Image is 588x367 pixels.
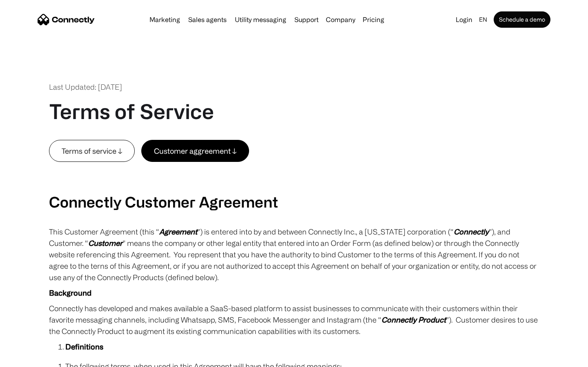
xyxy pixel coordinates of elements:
[494,11,550,28] a: Schedule a demo
[479,14,487,25] div: en
[49,193,539,210] h2: Connectly Customer Agreement
[326,14,355,25] div: Company
[65,343,103,351] strong: Definitions
[359,16,388,23] a: Pricing
[452,14,476,25] a: Login
[8,352,49,364] aside: Language selected: English
[62,145,122,157] div: Terms of service ↓
[49,177,539,189] p: ‍
[291,16,322,23] a: Support
[88,239,122,247] em: Customer
[381,316,446,324] em: Connectly Product
[16,353,49,364] ul: Language list
[49,82,122,93] div: Last Updated: [DATE]
[49,162,539,173] p: ‍
[154,145,236,157] div: Customer aggreement ↓
[323,14,358,25] div: Company
[49,226,539,283] p: This Customer Agreement (this “ ”) is entered into by and between Connectly Inc., a [US_STATE] co...
[232,16,290,23] a: Utility messaging
[49,303,539,337] p: Connectly has developed and makes available a SaaS-based platform to assist businesses to communi...
[159,228,197,236] em: Agreement
[185,16,230,23] a: Sales agents
[49,99,214,124] h1: Terms of Service
[146,16,183,23] a: Marketing
[454,228,489,236] em: Connectly
[38,13,95,26] a: home
[49,289,91,297] strong: Background
[476,14,492,25] div: en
